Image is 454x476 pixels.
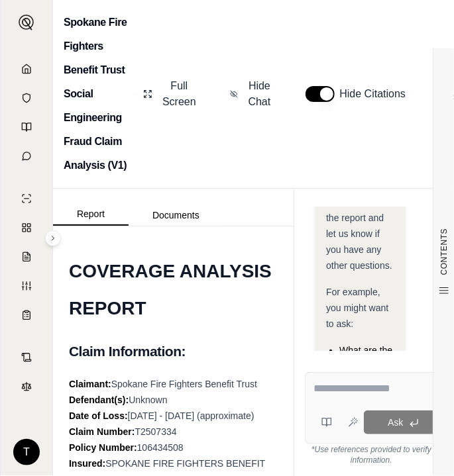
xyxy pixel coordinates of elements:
div: *Use references provided to verify information. [305,444,438,465]
button: Documents [129,205,223,226]
span: Hide Chat [246,78,274,110]
button: Full Screen [138,73,203,115]
span: [DATE] - [DATE] (approximate) [128,410,255,421]
button: Expand sidebar [13,9,40,36]
div: T [13,439,40,465]
span: 106434508 [137,442,184,453]
span: Unknown [129,395,167,405]
strong: Insured: [69,458,105,469]
a: Claim Coverage [9,244,44,270]
button: Expand sidebar [45,230,61,246]
a: Chat [9,143,44,169]
h2: Spokane Fire Fighters Benefit Trust Social Engineering Fraud Claim Analysis (V1) [64,11,131,177]
h2: Claim Information: [69,338,278,365]
a: Prompt Library [9,114,44,140]
strong: Claimant: [69,379,111,389]
span: Hide Citations [340,86,414,102]
h1: COVERAGE ANALYSIS REPORT [69,253,278,327]
span: Full Screen [160,78,198,110]
span: For example, you might want to ask: [326,287,388,329]
strong: Date of Loss: [69,410,128,421]
img: Expand sidebar [19,15,34,30]
a: Single Policy [9,185,44,212]
span: Ask [388,417,403,428]
strong: Claim Number: [69,426,135,437]
a: Legal Search Engine [9,373,44,400]
span: CONTENTS [439,228,449,275]
button: Report [53,203,129,226]
a: Custom Report [9,273,44,299]
strong: Policy Number: [69,442,137,453]
span: T2507334 [135,426,177,437]
a: Policy Comparisons [9,214,44,241]
a: Home [9,56,44,82]
a: Coverage Table [9,302,44,328]
a: Documents Vault [9,85,44,111]
span: Spokane Fire Fighters Benefit Trust [111,379,257,389]
button: Ask [364,410,443,434]
strong: Defendant(s): [69,395,129,405]
button: Hide Chat [225,73,279,115]
a: Contract Analysis [9,344,44,371]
